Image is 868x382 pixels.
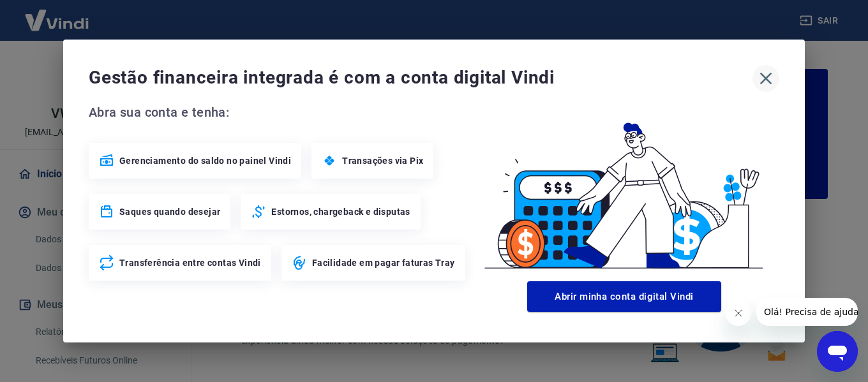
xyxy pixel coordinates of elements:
[89,102,469,122] span: Abra sua conta e tenha:
[89,65,752,91] span: Gestão financeira integrada é com a conta digital Vindi
[271,205,410,218] span: Estornos, chargeback e disputas
[527,281,721,312] button: Abrir minha conta digital Vindi
[756,298,858,326] iframe: Mensagem da empresa
[342,154,423,167] span: Transações via Pix
[726,300,751,326] iframe: Fechar mensagem
[312,256,455,269] span: Facilidade em pagar faturas Tray
[469,102,779,276] img: Good Billing
[119,154,291,167] span: Gerenciamento do saldo no painel Vindi
[119,256,261,269] span: Transferência entre contas Vindi
[8,9,107,19] span: Olá! Precisa de ajuda?
[119,205,220,218] span: Saques quando desejar
[817,331,858,372] iframe: Botão para abrir a janela de mensagens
